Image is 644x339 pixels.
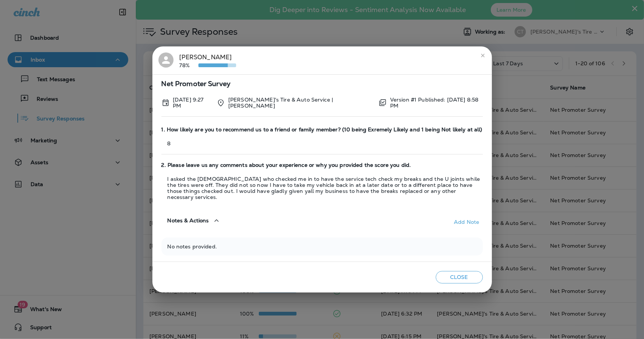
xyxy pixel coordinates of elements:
[168,243,477,250] p: No notes provided.
[477,49,489,62] button: close
[390,97,483,109] p: Version #1 Published: [DATE] 8:58 PM
[180,62,198,68] p: 78%
[454,219,479,225] div: Add Note
[161,210,227,231] button: Notes & Actions
[180,52,236,68] div: [PERSON_NAME]
[161,126,483,133] span: 1. How likely are you to recommend us to a friend or family member? (10 being Exremely Likely and...
[436,271,483,284] button: Close
[228,97,372,109] p: [PERSON_NAME]'s Tire & Auto Service | [PERSON_NAME]
[161,140,483,146] p: 8
[168,217,209,224] span: Notes & Actions
[450,216,483,228] button: Add Note
[161,81,483,87] span: Net Promoter Survey
[161,162,483,168] span: 2. Please leave us any comments about your experience or why you provided the score you did.
[173,97,211,109] p: Sep 28, 2025 9:27 PM
[161,176,483,200] p: I asked the [DEMOGRAPHIC_DATA] who checked me in to have the service tech check my breaks and the...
